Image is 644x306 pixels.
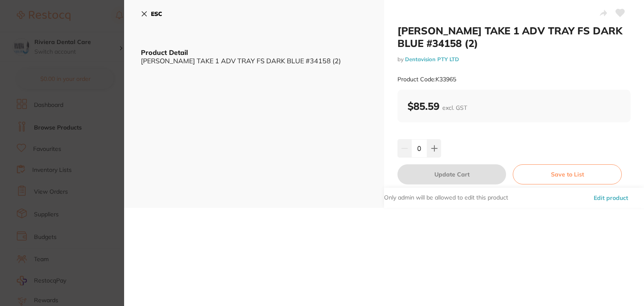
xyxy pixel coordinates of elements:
[591,188,631,208] button: Edit product
[151,10,162,18] b: ESC
[141,7,162,21] button: ESC
[405,56,459,62] a: Dentavision PTY LTD
[397,76,456,83] small: Product Code: K33965
[397,56,631,62] small: by
[384,194,508,202] p: Only admin will be allowed to edit this product
[442,104,467,112] span: excl. GST
[513,164,622,184] button: Save to List
[141,57,367,65] div: [PERSON_NAME] TAKE 1 ADV TRAY FS DARK BLUE #34158 (2)
[397,164,506,184] button: Update Cart
[408,100,467,112] b: $85.59
[141,48,188,57] b: Product Detail
[397,24,631,49] h2: [PERSON_NAME] TAKE 1 ADV TRAY FS DARK BLUE #34158 (2)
